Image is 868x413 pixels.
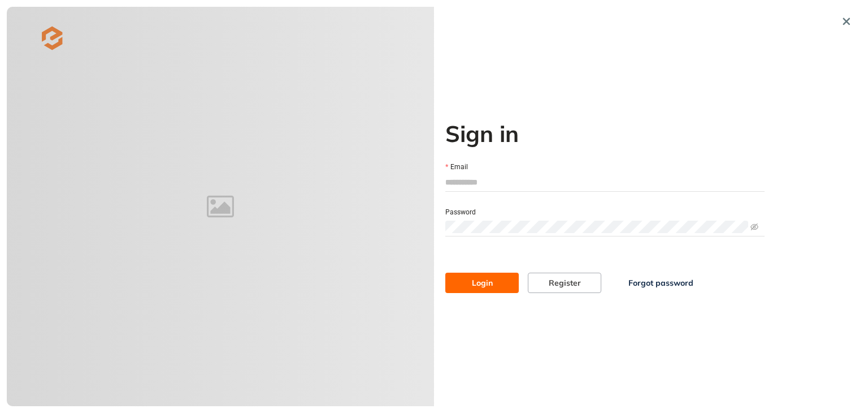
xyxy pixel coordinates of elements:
input: Email [445,174,765,191]
h2: Sign in [445,120,765,147]
span: Login [472,277,493,289]
button: Login [445,273,519,293]
span: Register [549,277,581,289]
span: eye-invisible [750,223,758,231]
label: Email [445,162,468,173]
button: Register [528,273,601,293]
label: Password [445,207,476,218]
button: Forgot password [610,273,711,293]
span: Forgot password [628,277,693,289]
input: Password [445,221,748,233]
